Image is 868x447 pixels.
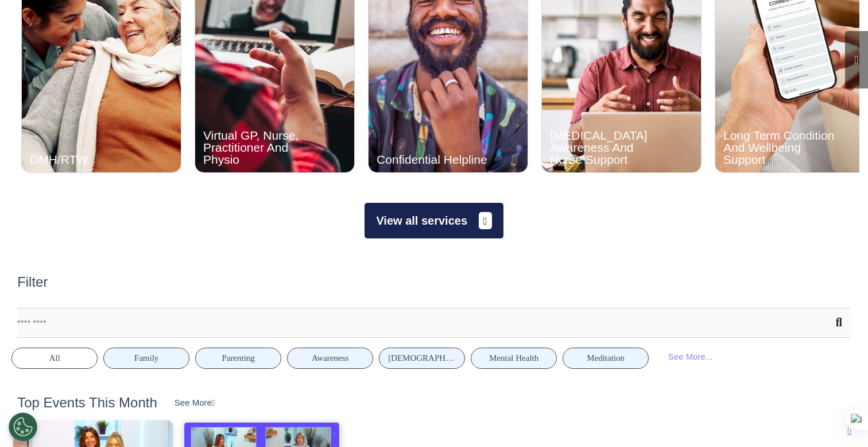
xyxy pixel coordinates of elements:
div: See More [175,396,215,410]
button: Meditation [563,348,649,369]
h2: Top Events This Month [17,395,157,411]
div: Long Term Condition And Wellbeing Support [723,129,835,165]
button: Open Preferences [9,413,37,441]
button: View all services [365,203,503,238]
button: [DEMOGRAPHIC_DATA] Health [379,348,465,369]
button: Mental Health [471,348,557,369]
div: See More... [654,346,726,368]
button: All [11,348,98,369]
div: [MEDICAL_DATA] Awareness And Nurse Support [550,129,661,165]
button: Parenting [195,348,281,369]
div: DMH/RTW [30,153,141,165]
div: Virtual GP, Nurse, Practitioner And Physio [203,129,315,165]
div: Confidential Helpline [377,153,488,165]
button: Family [103,348,189,369]
h2: Filter [17,274,48,291]
button: Awareness [287,348,373,369]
